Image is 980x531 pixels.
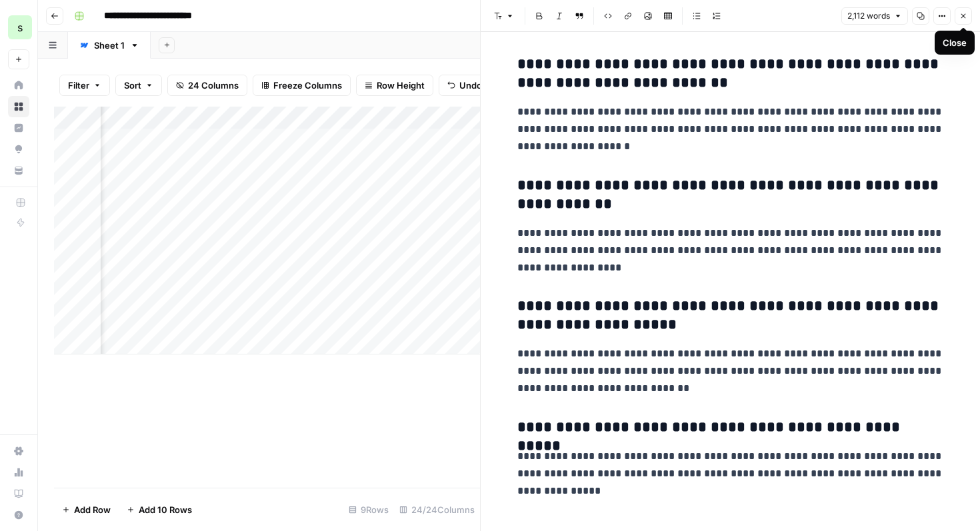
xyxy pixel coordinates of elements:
span: Freeze Columns [273,79,342,92]
span: Row Height [377,79,425,92]
button: Undo [439,75,491,96]
span: Add Row [74,503,111,516]
button: Freeze Columns [253,75,351,96]
button: Filter [59,75,110,96]
button: 2,112 words [841,7,908,25]
span: Filter [68,79,89,92]
a: Usage [8,462,29,483]
div: 24/24 Columns [394,499,480,520]
a: Opportunities [8,139,29,160]
a: Learning Hub [8,483,29,504]
a: Home [8,75,29,96]
a: Settings [8,440,29,462]
div: Sheet 1 [94,39,125,52]
button: Help + Support [8,504,29,526]
button: Add Row [54,499,119,520]
span: s [17,19,23,35]
a: Browse [8,96,29,117]
button: Sort [115,75,162,96]
button: 24 Columns [167,75,247,96]
span: 24 Columns [188,79,239,92]
span: 2,112 words [847,10,890,22]
div: Close [943,36,967,49]
a: Your Data [8,160,29,181]
a: Sheet 1 [68,32,151,59]
span: Undo [459,79,482,92]
div: 9 Rows [343,499,394,520]
button: Add 10 Rows [119,499,200,520]
button: Row Height [356,75,433,96]
span: Add 10 Rows [139,503,192,516]
a: Insights [8,117,29,139]
span: Sort [124,79,141,92]
button: Workspace: saasgenie [8,11,29,44]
